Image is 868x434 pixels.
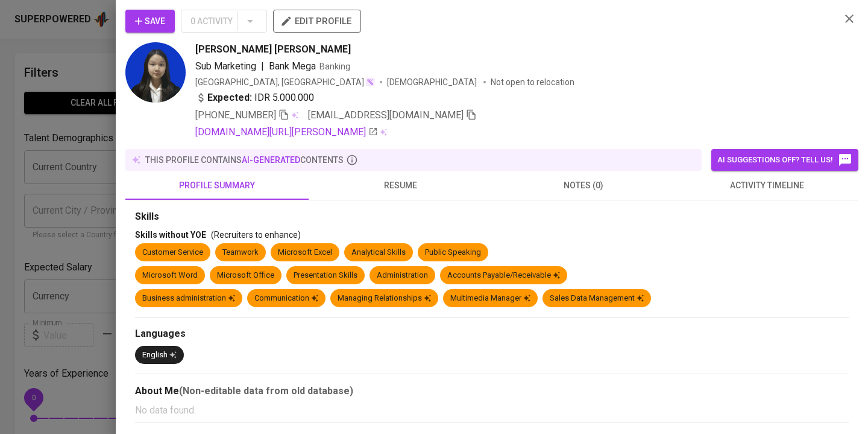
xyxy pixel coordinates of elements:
a: edit profile [273,16,361,25]
div: About Me [135,384,849,398]
div: Presentation Skills [294,270,357,281]
p: No data found. [135,403,849,418]
button: AI suggestions off? Tell us! [711,149,858,171]
span: [EMAIL_ADDRESS][DOMAIN_NAME] [308,109,464,121]
b: Expected: [207,91,252,105]
div: Microsoft Word [142,270,198,281]
span: edit profile [283,13,351,29]
div: Languages [135,327,849,341]
span: [PERSON_NAME] [PERSON_NAME] [195,42,351,57]
div: Analytical Skills [351,247,406,258]
div: IDR 5.000.000 [195,91,314,105]
span: AI-generated [242,155,300,165]
div: Multimedia Manager [450,293,530,304]
div: Public Speaking [425,247,481,258]
span: Sub Marketing [195,60,256,72]
span: notes (0) [499,178,668,193]
span: Save [135,14,165,29]
b: (Non-editable data from old database) [179,385,353,397]
span: | [261,59,264,74]
div: Microsoft Office [217,270,274,281]
div: Microsoft Excel [278,247,332,258]
span: Banking [319,62,350,71]
div: Teamwork [222,247,259,258]
p: this profile contains contents [145,154,344,166]
img: magic_wand.svg [365,77,375,87]
span: profile summary [133,178,301,193]
span: Skills without YOE [135,230,206,240]
span: activity timeline [682,178,851,193]
div: Business administration [142,293,235,304]
div: Sales Data Management [550,293,644,304]
span: resume [316,178,485,193]
img: d4ca94ffaa8d0bc23508905cc0c532f0.jpg [125,42,186,103]
span: Bank Mega [269,60,316,72]
div: [GEOGRAPHIC_DATA], [GEOGRAPHIC_DATA] [195,76,375,88]
button: edit profile [273,10,361,33]
div: Communication [254,293,318,304]
span: AI suggestions off? Tell us! [717,153,852,167]
span: [DEMOGRAPHIC_DATA] [387,76,479,88]
div: Skills [135,210,849,224]
div: Managing Relationships [338,293,431,304]
div: Accounts Payable/Receivable [447,270,560,281]
div: Administration [377,270,428,281]
p: Not open to relocation [491,76,574,88]
div: English [142,349,177,361]
span: (Recruiters to enhance) [211,230,301,240]
button: Save [125,10,175,33]
span: [PHONE_NUMBER] [195,109,276,121]
a: [DOMAIN_NAME][URL][PERSON_NAME] [195,125,378,139]
div: Customer Service [142,247,203,258]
